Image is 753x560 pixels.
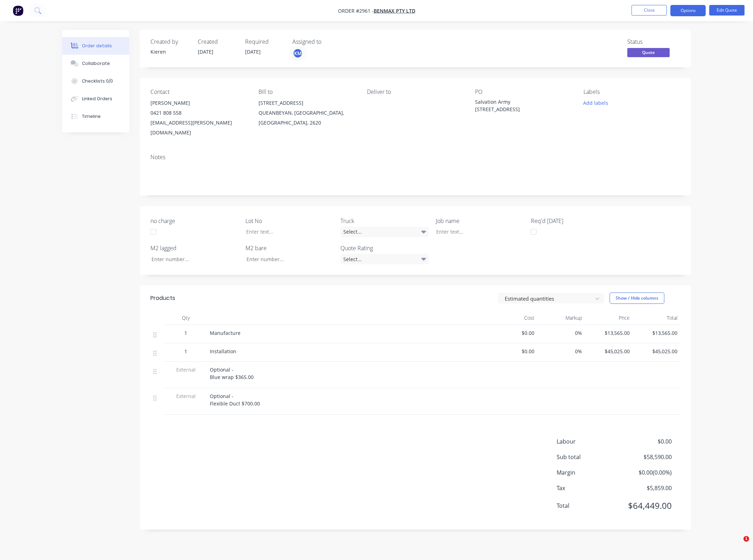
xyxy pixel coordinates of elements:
[709,5,745,16] button: Edit Quote
[150,294,175,302] div: Products
[245,217,334,225] label: Lot No
[150,48,189,55] div: Kieren
[610,293,664,304] button: Show / Hide columns
[374,7,415,14] a: Benmax Pty Ltd
[670,5,706,16] button: Options
[475,89,572,95] div: PO
[633,311,680,325] div: Total
[82,43,112,49] div: Order details
[557,501,619,510] span: Total
[82,96,112,102] div: Linked Orders
[588,329,630,337] span: $13,565.00
[557,468,619,477] span: Margin
[245,48,261,55] span: [DATE]
[62,108,129,125] button: Timeline
[619,484,672,492] span: $5,859.00
[245,244,334,252] label: M2 bare
[531,217,619,225] label: Req'd [DATE]
[259,89,355,95] div: Bill to
[259,108,355,128] div: QUEANBEYAN, [GEOGRAPHIC_DATA], [GEOGRAPHIC_DATA], 2620
[184,348,187,355] span: 1
[146,254,239,264] input: Enter number...
[436,217,524,225] label: Job name
[150,38,189,45] div: Created by
[632,5,667,16] button: Close
[537,311,585,325] div: Markup
[340,217,429,225] label: Truck
[62,37,129,55] button: Order details
[165,311,207,325] div: Qty
[82,60,110,67] div: Collaborate
[210,366,254,380] span: Optional - Blue wrap $365.00
[62,72,129,90] button: Checklists 0/0
[367,89,464,95] div: Deliver to
[245,38,284,45] div: Required
[338,7,374,14] span: Order #2961 -
[241,254,334,264] input: Enter number...
[557,484,619,492] span: Tax
[259,98,355,128] div: [STREET_ADDRESS]QUEANBEYAN, [GEOGRAPHIC_DATA], [GEOGRAPHIC_DATA], 2620
[619,468,672,477] span: $0.00 ( 0.00 %)
[627,48,670,57] span: Quote
[210,348,236,355] span: Installation
[13,5,23,16] img: Factory
[492,329,534,337] span: $0.00
[340,254,429,264] div: Select...
[198,48,213,55] span: [DATE]
[557,453,619,461] span: Sub total
[62,90,129,108] button: Linked Orders
[635,329,677,337] span: $13,565.00
[198,38,237,45] div: Created
[340,244,429,252] label: Quote Rating
[619,437,672,446] span: $0.00
[588,348,630,355] span: $45,025.00
[585,311,633,325] div: Price
[210,393,260,407] span: Optional - Flexible Duct $700.00
[184,329,187,337] span: 1
[619,453,672,461] span: $58,590.00
[627,38,680,45] div: Status
[557,437,619,446] span: Labour
[150,98,247,108] div: [PERSON_NAME]
[492,348,534,355] span: $0.00
[743,536,749,542] span: 1
[167,392,204,400] span: External
[150,108,247,118] div: 0421 808 558
[150,118,247,138] div: [EMAIL_ADDRESS][PERSON_NAME][DOMAIN_NAME]
[635,348,677,355] span: $45,025.00
[150,154,680,161] div: Notes
[540,329,582,337] span: 0%
[150,89,247,95] div: Contact
[150,244,239,252] label: M2 lagged
[62,55,129,72] button: Collaborate
[259,98,355,108] div: [STREET_ADDRESS]
[82,113,101,120] div: Timeline
[82,78,113,84] div: Checklists 0/0
[579,98,612,108] button: Add labels
[150,217,239,225] label: no charge
[475,98,563,113] div: Salvation Army [STREET_ADDRESS]
[619,499,672,512] span: $64,449.00
[340,227,429,237] div: Select...
[540,348,582,355] span: 0%
[150,98,247,138] div: [PERSON_NAME]0421 808 558[EMAIL_ADDRESS][PERSON_NAME][DOMAIN_NAME]
[729,536,746,553] iframe: Intercom live chat
[490,311,537,325] div: Cost
[210,330,241,336] span: Manufacture
[583,89,680,95] div: Labels
[292,38,363,45] div: Assigned to
[167,366,204,373] span: External
[292,48,303,59] button: KM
